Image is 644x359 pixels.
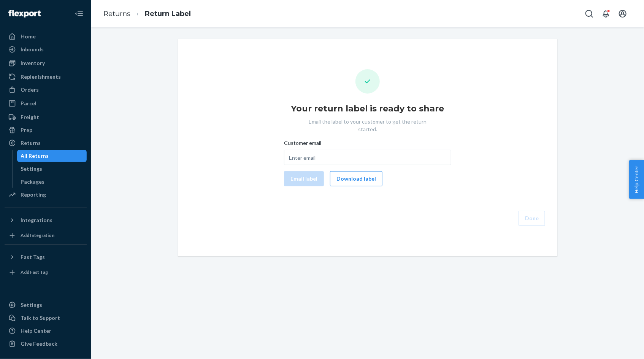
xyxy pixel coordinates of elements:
[21,152,49,160] div: All Returns
[5,57,87,69] a: Inventory
[21,340,57,348] div: Give Feedback
[21,216,52,224] div: Integrations
[284,171,324,186] button: Email label
[21,301,42,309] div: Settings
[21,191,46,199] div: Reporting
[284,139,321,150] span: Customer email
[21,253,45,261] div: Fast Tags
[5,251,87,263] button: Fast Tags
[291,103,444,115] h1: Your return label is ready to share
[21,33,36,40] div: Home
[21,126,32,134] div: Prep
[5,325,87,337] a: Help Center
[5,71,87,83] a: Replenishments
[5,189,87,201] a: Reporting
[17,176,87,188] a: Packages
[284,150,451,165] input: Customer email
[5,124,87,136] a: Prep
[21,269,48,275] div: Add Fast Tag
[21,59,45,67] div: Inventory
[21,139,41,147] div: Returns
[5,338,87,350] button: Give Feedback
[5,111,87,123] a: Freight
[21,100,36,107] div: Parcel
[582,6,597,21] button: Open Search Box
[21,232,54,238] div: Add Integration
[17,163,87,175] a: Settings
[598,6,614,21] button: Open notifications
[21,178,45,186] div: Packages
[5,266,87,278] a: Add Fast Tag
[71,6,87,21] button: Close Navigation
[145,10,191,18] a: Return Label
[17,150,87,162] a: All Returns
[5,97,87,110] a: Parcel
[21,86,39,94] div: Orders
[21,113,39,121] div: Freight
[519,211,545,226] button: Done
[21,46,44,53] div: Inbounds
[21,165,43,173] div: Settings
[5,137,87,149] a: Returns
[301,118,434,133] p: Email the label to your customer to get the return started.
[615,6,630,21] button: Open account menu
[21,73,61,81] div: Replenishments
[629,160,644,199] button: Help Center
[5,312,87,324] button: Talk to Support
[5,229,87,241] a: Add Integration
[21,314,60,322] div: Talk to Support
[330,171,382,186] button: Download label
[16,5,43,12] span: Support
[5,43,87,56] a: Inbounds
[5,214,87,226] button: Integrations
[97,3,197,25] ol: breadcrumbs
[21,327,51,335] div: Help Center
[103,10,130,18] a: Returns
[5,299,87,311] a: Settings
[5,30,87,43] a: Home
[5,84,87,96] a: Orders
[8,10,41,17] img: Flexport logo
